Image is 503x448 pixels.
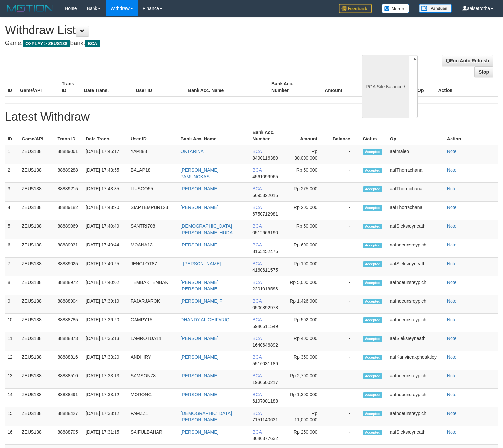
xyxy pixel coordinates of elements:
[55,295,83,314] td: 88888904
[474,66,493,77] a: Stop
[81,78,134,96] th: Date Trans.
[447,242,457,247] a: Note
[5,407,19,426] td: 15
[419,4,452,13] img: panduan.png
[388,239,444,258] td: aafnoeunsreypich
[388,370,444,389] td: aafnoeunsreypich
[327,239,360,258] td: -
[180,354,218,360] a: [PERSON_NAME]
[83,276,128,295] td: [DATE] 17:40:02
[252,224,262,229] span: BCA
[128,220,178,239] td: SANTRI708
[83,389,128,407] td: [DATE] 17:33:12
[363,205,383,211] span: Accepted
[128,426,178,445] td: SAIFULBAHARI
[327,389,360,407] td: -
[363,168,383,173] span: Accepted
[83,351,128,370] td: [DATE] 17:33:20
[83,164,128,183] td: [DATE] 17:43:55
[83,258,128,276] td: [DATE] 17:40:25
[5,276,19,295] td: 8
[5,314,19,332] td: 10
[252,373,262,378] span: BCA
[55,332,83,351] td: 88888873
[327,370,360,389] td: -
[442,55,493,66] a: Run Auto-Refresh
[180,336,218,341] a: [PERSON_NAME]
[5,389,19,407] td: 14
[444,126,498,145] th: Action
[388,407,444,426] td: aafnoeunsreypich
[5,426,19,445] td: 16
[363,149,383,155] span: Accepted
[55,426,83,445] td: 88888705
[388,314,444,332] td: aafnoeunsreypich
[5,78,17,96] th: ID
[180,167,218,179] a: [PERSON_NAME] PAMUNGKAS
[363,430,383,435] span: Accepted
[363,299,383,304] span: Accepted
[83,126,128,145] th: Date Trans.
[286,389,327,407] td: Rp 1,300,000
[252,436,278,441] span: 8640377632
[83,332,128,351] td: [DATE] 17:35:13
[447,205,457,210] a: Note
[55,220,83,239] td: 88889069
[286,351,327,370] td: Rp 350,000
[339,4,372,13] img: Feedback.jpg
[185,78,269,96] th: Bank Acc. Name
[83,370,128,389] td: [DATE] 17:33:13
[327,426,360,445] td: -
[415,78,435,96] th: Op
[286,183,327,202] td: Rp 275,000
[5,126,19,145] th: ID
[252,249,278,254] span: 8165452476
[5,239,19,258] td: 6
[83,145,128,164] td: [DATE] 17:45:17
[447,411,457,416] a: Note
[180,392,218,397] a: [PERSON_NAME]
[180,224,233,235] a: [DEMOGRAPHIC_DATA][PERSON_NAME] HUDA
[128,126,178,145] th: User ID
[447,149,457,154] a: Note
[128,314,178,332] td: GAMPY15
[327,145,360,164] td: -
[5,145,19,164] td: 1
[286,145,327,164] td: Rp 30,000,000
[83,220,128,239] td: [DATE] 17:40:49
[128,407,178,426] td: FAMZZ1
[5,351,19,370] td: 12
[252,149,262,154] span: BCA
[352,78,390,96] th: Balance
[252,267,278,273] span: 4160611575
[252,411,262,416] span: BCA
[19,370,55,389] td: ZEUS138
[55,258,83,276] td: 88889025
[388,389,444,407] td: aafnoeunsreypich
[19,164,55,183] td: ZEUS138
[83,202,128,220] td: [DATE] 17:43:20
[19,126,55,145] th: Game/API
[388,295,444,314] td: aafnoeunsreypich
[252,230,278,235] span: 0512666190
[252,336,262,341] span: BCA
[180,373,218,378] a: [PERSON_NAME]
[19,258,55,276] td: ZEUS138
[327,202,360,220] td: -
[250,126,285,145] th: Bank Acc. Number
[5,183,19,202] td: 3
[447,261,457,266] a: Note
[55,239,83,258] td: 88889031
[128,332,178,351] td: LAMROTUA14
[19,332,55,351] td: ZEUS138
[286,258,327,276] td: Rp 100,000
[180,429,218,435] a: [PERSON_NAME]
[388,351,444,370] td: aafKanvireakpheakdey
[388,276,444,295] td: aafnoeunsreypich
[388,145,444,164] td: aafmaleo
[363,317,383,323] span: Accepted
[286,295,327,314] td: Rp 1,426,900
[388,126,444,145] th: Op
[19,202,55,220] td: ZEUS138
[286,407,327,426] td: Rp 11,000,000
